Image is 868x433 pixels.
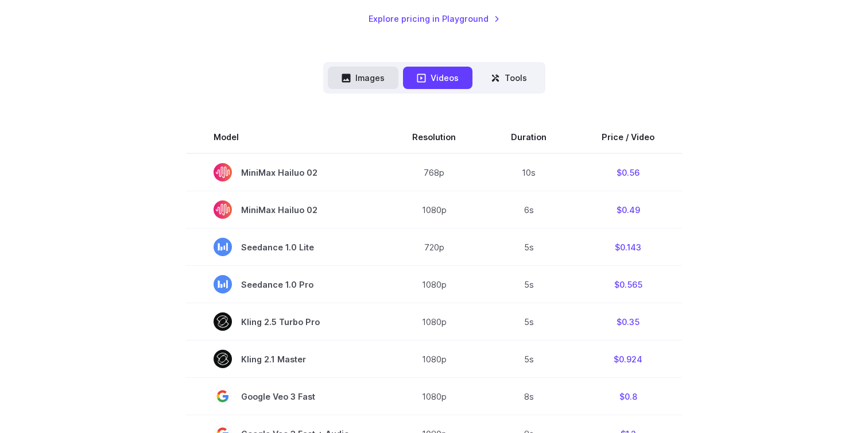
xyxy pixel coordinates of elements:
span: Seedance 1.0 Pro [214,275,357,293]
td: 768p [385,153,483,191]
td: 5s [483,266,574,303]
td: 1080p [385,266,483,303]
td: 8s [483,378,574,415]
td: 1080p [385,341,483,378]
td: $0.56 [574,153,682,191]
td: 5s [483,229,574,266]
th: Model [186,121,385,153]
span: Google Veo 3 Fast [214,387,357,405]
td: 10s [483,153,574,191]
td: $0.49 [574,191,682,229]
button: Videos [403,67,472,89]
td: $0.924 [574,341,682,378]
td: 1080p [385,191,483,229]
button: Images [328,67,398,89]
td: 6s [483,191,574,229]
th: Duration [483,121,574,153]
td: $0.8 [574,378,682,415]
a: Explore pricing in Playground [369,12,500,25]
td: $0.143 [574,229,682,266]
td: $0.35 [574,303,682,341]
td: 5s [483,341,574,378]
span: MiniMax Hailuo 02 [214,200,357,219]
td: $0.565 [574,266,682,303]
th: Price / Video [574,121,682,153]
span: Kling 2.1 Master [214,350,357,368]
span: MiniMax Hailuo 02 [214,163,357,181]
td: 1080p [385,378,483,415]
td: 5s [483,303,574,341]
button: Tools [477,67,541,89]
th: Resolution [385,121,483,153]
td: 1080p [385,303,483,341]
span: Kling 2.5 Turbo Pro [214,312,357,331]
span: Seedance 1.0 Lite [214,238,357,256]
td: 720p [385,229,483,266]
